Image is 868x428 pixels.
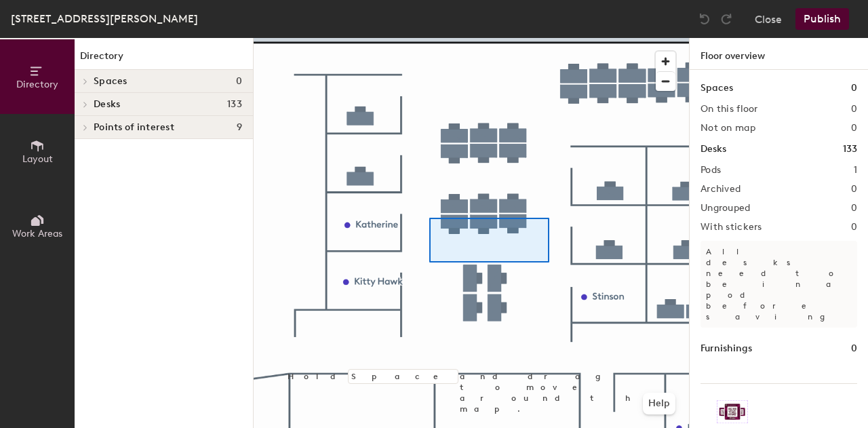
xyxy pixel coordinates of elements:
span: Spaces [94,76,127,87]
h1: 0 [851,341,857,356]
span: Desks [94,99,120,110]
span: Layout [22,153,53,165]
h1: Directory [75,49,253,70]
h2: Archived [701,184,741,195]
span: 0 [236,76,242,87]
div: [STREET_ADDRESS][PERSON_NAME] [11,10,198,27]
h2: 0 [851,203,857,214]
span: 9 [237,122,242,133]
h2: On this floor [701,104,758,115]
h2: 0 [851,123,857,134]
img: Sticker logo [717,400,748,423]
span: Directory [16,79,58,90]
h1: 133 [843,142,857,157]
h2: 1 [854,165,857,176]
h2: 0 [851,104,857,115]
h2: 0 [851,184,857,195]
span: Points of interest [94,122,174,133]
h1: Floor overview [690,38,868,70]
img: Redo [719,12,733,26]
h2: With stickers [701,222,762,233]
h1: Furnishings [701,341,752,356]
h2: 0 [851,222,857,233]
h2: Pods [701,165,721,176]
h1: Desks [701,142,726,157]
span: 133 [227,99,242,110]
button: Help [643,393,675,414]
p: All desks need to be in a pod before saving [701,241,857,328]
img: Undo [698,12,711,26]
h1: 0 [851,81,857,96]
h2: Not on map [701,123,755,134]
span: Work Areas [12,228,62,239]
h2: Ungrouped [701,203,751,214]
h1: Spaces [701,81,733,96]
button: Publish [795,8,849,30]
button: Close [755,8,782,30]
